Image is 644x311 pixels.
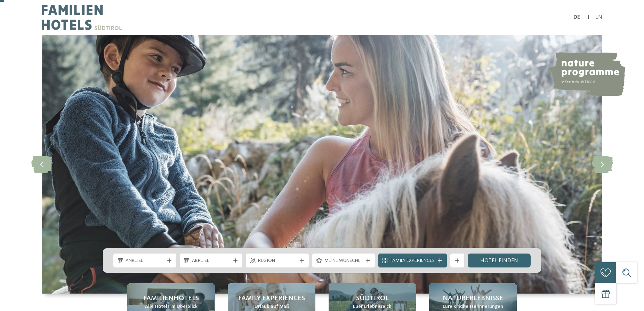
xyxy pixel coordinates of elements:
[324,257,363,264] span: Meine Wünsche
[595,15,602,20] a: EN
[549,52,625,96] img: nature programme by Familienhotels Südtirol
[468,254,531,267] a: Hotel finden
[145,303,198,310] span: Alle Hotels im Überblick
[573,15,580,20] a: DE
[443,303,503,310] span: Eure Kindheitserinnerungen
[353,303,392,310] span: Euer Erlebnisreich
[126,257,164,264] span: Anreise
[391,257,435,264] span: Family Experiences
[192,257,231,264] span: Abreise
[238,294,305,303] span: Family Experiences
[585,15,590,20] a: IT
[356,294,389,303] span: Südtirol
[255,303,289,310] span: Urlaub auf Maß
[258,257,297,264] span: Region
[143,294,199,303] span: Familienhotels
[42,35,602,294] img: Familienhotels Südtirol: The happy family places
[443,294,503,303] span: Naturerlebnisse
